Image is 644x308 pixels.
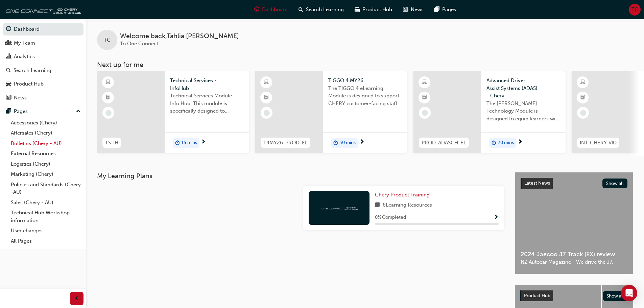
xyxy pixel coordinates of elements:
[3,23,84,35] a: Dashboard
[429,3,461,17] a: pages-iconPages
[492,139,496,147] span: duration-icon
[442,6,456,14] span: Pages
[494,215,499,221] span: Show Progress
[8,236,84,246] a: All Pages
[8,159,84,169] a: Logistics (Chery)
[422,93,427,102] span: booktick-icon
[3,105,84,118] button: Pages
[521,251,627,258] span: 2024 Jaecoo J7 Track (EX) review
[170,92,244,115] span: Technical Services Module - Info Hub. This module is specifically designed to address the require...
[14,53,35,61] div: Analytics
[175,139,180,147] span: duration-icon
[580,110,586,116] span: learningRecordVerb_NONE-icon
[106,93,111,102] span: booktick-icon
[8,169,84,180] a: Marketing (Chery)
[264,110,270,116] span: learningRecordVerb_NONE-icon
[621,285,637,301] div: Open Intercom Messenger
[6,109,11,115] span: pages-icon
[580,78,585,87] span: learningResourceType_ELEARNING-icon
[14,94,27,102] div: News
[8,197,84,208] a: Sales (Chery - AU)
[3,64,84,77] a: Search Learning
[264,93,269,102] span: booktick-icon
[170,77,244,92] span: Technical Services - InfoHub
[6,26,11,32] span: guage-icon
[299,5,303,14] span: search-icon
[375,192,430,198] span: Chery Product Training
[306,6,344,14] span: Search Learning
[8,208,84,226] a: Technical Hub Workshop information
[422,78,427,87] span: learningResourceType_ELEARNING-icon
[6,68,11,74] span: search-icon
[359,139,364,145] span: next-icon
[8,118,84,128] a: Accessories (Chery)
[486,100,560,123] span: The [PERSON_NAME] Technology Module is designed to equip learners with essential knowledge about ...
[629,4,641,16] button: TC
[104,36,111,44] span: TC
[521,178,627,189] a: Latest NewsShow all
[293,3,349,17] a: search-iconSearch Learning
[6,81,11,87] span: car-icon
[411,6,424,14] span: News
[375,214,406,221] span: 0 % Completed
[264,78,269,87] span: learningResourceType_ELEARNING-icon
[580,93,585,102] span: booktick-icon
[362,6,392,14] span: Product Hub
[8,180,84,197] a: Policies and Standards (Chery -AU)
[8,128,84,138] a: Aftersales (Chery)
[86,61,644,69] h3: Next up for me
[181,139,197,147] span: 15 mins
[422,110,428,116] span: learningRecordVerb_NONE-icon
[603,291,628,301] button: Show all
[14,39,35,47] div: My Team
[106,78,111,87] span: learningResourceType_ELEARNING-icon
[74,294,79,303] span: prev-icon
[486,77,560,100] span: Advanced Driver Assist Systems (ADAS) - Chery
[8,148,84,159] a: External Resources
[602,179,628,188] button: Show all
[76,107,81,116] span: up-icon
[328,85,402,108] span: The TIGGO 4 eLearning Module is designed to support CHERY customer-facing staff with the product ...
[120,32,239,40] span: Welcome back , Tahlia [PERSON_NAME]
[6,40,11,46] span: people-icon
[320,205,358,211] img: oneconnect
[403,5,408,14] span: news-icon
[333,139,338,147] span: duration-icon
[97,71,249,153] a: TS-IHTechnical Services - InfoHubTechnical Services Module - Info Hub. This module is specificall...
[8,138,84,149] a: Bulletins (Chery - AU)
[201,139,206,145] span: next-icon
[515,172,633,274] a: Latest NewsShow all2024 Jaecoo J7 Track (EX) reviewNZ Autocar Magazine - We drive the J7.
[518,139,523,145] span: next-icon
[6,95,11,101] span: news-icon
[339,139,356,147] span: 30 mins
[14,67,51,74] div: Search Learning
[434,5,439,14] span: pages-icon
[105,110,112,116] span: learningRecordVerb_NONE-icon
[97,172,504,180] h3: My Learning Plans
[398,3,429,17] a: news-iconNews
[14,80,44,88] div: Product Hub
[521,258,627,266] span: NZ Autocar Magazine - We drive the J7.
[498,139,514,147] span: 20 mins
[580,139,617,147] span: INT-CHERY-VID
[524,293,550,299] span: Product Hub
[14,108,28,115] div: Pages
[3,3,81,16] img: oneconnect
[422,139,466,147] span: PROD-ADASCH-EL
[3,22,84,105] button: DashboardMy TeamAnalyticsSearch LearningProduct HubNews
[631,6,638,14] span: TC
[262,6,288,14] span: Dashboard
[383,201,432,210] span: 8 Learning Resources
[3,50,84,63] a: Analytics
[105,139,118,147] span: TS-IH
[375,191,432,199] a: Chery Product Training
[375,201,380,210] span: book-icon
[413,71,566,153] a: PROD-ADASCH-ELAdvanced Driver Assist Systems (ADAS) - CheryThe [PERSON_NAME] Technology Module is...
[355,5,360,14] span: car-icon
[6,54,11,60] span: chart-icon
[524,180,550,186] span: Latest News
[328,77,402,85] span: TIGGO 4 MY26
[494,213,499,222] button: Show Progress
